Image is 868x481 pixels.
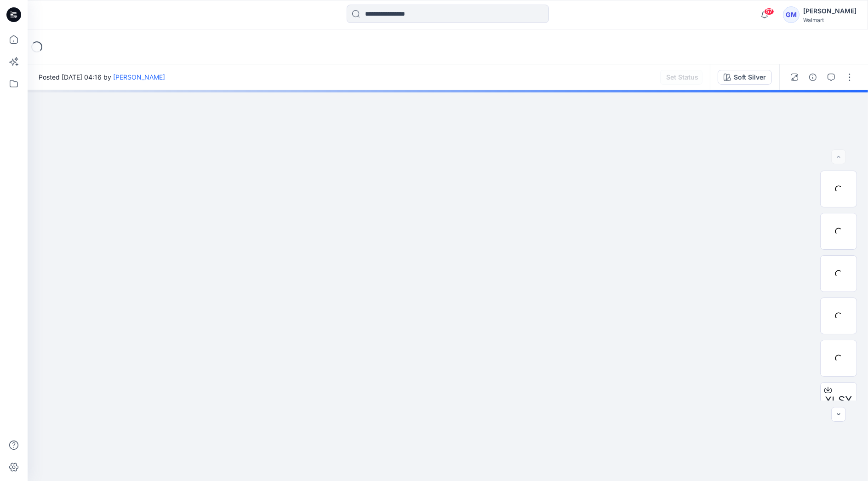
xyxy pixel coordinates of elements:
[805,70,820,85] button: Details
[718,70,772,85] button: Soft Silver
[825,392,852,409] span: XLSX
[803,6,857,17] div: [PERSON_NAME]
[734,72,766,82] div: Soft Silver
[113,73,165,81] a: [PERSON_NAME]
[39,72,165,82] span: Posted [DATE] 04:16 by
[764,8,774,15] span: 57
[803,17,857,23] div: Walmart
[783,6,799,23] div: GM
